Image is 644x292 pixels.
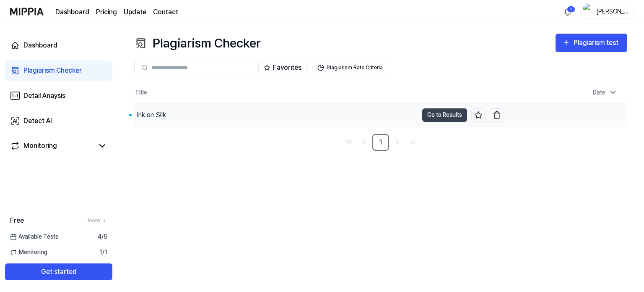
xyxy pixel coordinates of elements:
nav: pagination [134,134,627,151]
a: Go to last page [406,135,419,148]
img: logo_orange.svg [13,13,20,20]
div: Plagiarism Checker [23,66,82,76]
span: 1 / 1 [99,248,107,257]
div: Keywords by Traffic [93,50,141,55]
img: tab_keywords_by_traffic_grey.svg [83,49,90,55]
span: 4 / 5 [98,232,107,241]
span: Monitoring [10,248,47,257]
img: 알림 [563,7,573,17]
a: Go to next page [391,135,404,148]
a: More [88,217,107,224]
a: 1 [372,134,389,151]
div: Domain Overview [32,50,75,55]
button: 알림1 [561,5,574,18]
a: Dashboard [55,7,89,17]
button: profile[PERSON_NAME] [580,5,634,19]
a: Dashboard [5,35,112,55]
div: Plagiarism test [574,37,621,48]
td: [DATE] 11:45 PM [504,103,627,127]
div: Date [589,86,621,100]
div: Detail Anaysis [23,91,65,101]
a: Plagiarism Checker [5,61,112,81]
div: 1 [567,6,575,13]
div: Ink on Silk [137,110,166,120]
button: Get started [5,263,112,280]
img: profile [583,3,593,20]
a: Monitoring [10,141,94,151]
a: Go to previous page [357,135,371,148]
span: Available Tests [10,232,58,241]
img: tab_domain_overview_orange.svg [23,49,29,55]
a: Go to first page [342,135,356,148]
button: Plagiarism Rate Criteria [312,61,388,74]
img: website_grey.svg [13,22,20,29]
a: Contact [153,7,178,17]
a: Detect AI [5,111,112,131]
button: Favorites [258,61,307,74]
button: Plagiarism test [556,34,627,52]
a: Update [124,7,146,17]
div: Dashboard [23,40,57,50]
a: Detail Anaysis [5,86,112,106]
a: Pricing [96,7,117,17]
div: Domain: [DOMAIN_NAME] [22,22,92,29]
div: v 4.0.25 [23,13,41,20]
div: Monitoring [23,141,57,151]
th: Title [134,83,504,103]
span: Free [10,216,24,226]
div: Detect AI [23,116,52,126]
button: Go to Results [422,108,467,122]
div: [PERSON_NAME] [596,7,628,16]
img: delete [493,111,501,119]
div: Plagiarism Checker [134,34,261,53]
